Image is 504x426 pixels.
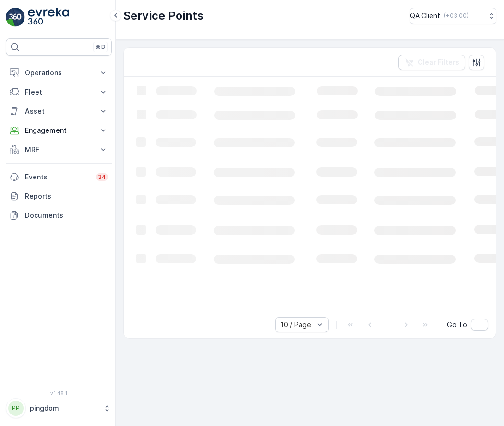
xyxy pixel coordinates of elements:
p: Asset [25,106,93,116]
button: Operations [6,63,112,83]
button: Clear Filters [398,55,465,70]
p: Service Points [123,8,204,24]
p: 34 [98,173,106,181]
p: Events [25,172,90,182]
div: PP [8,401,24,416]
p: ( +03:00 ) [444,12,468,20]
span: v 1.48.1 [6,390,112,396]
p: Operations [25,68,93,78]
img: logo_light-DOdMpM7g.png [28,8,69,27]
p: MRF [25,145,93,154]
button: Engagement [6,121,112,140]
button: QA Client(+03:00) [410,8,496,24]
button: PPpingdom [6,398,112,418]
p: Clear Filters [418,58,459,67]
p: Engagement [25,126,93,135]
p: pingdom [30,403,98,413]
p: Reports [25,191,108,201]
button: Asset [6,102,112,121]
a: Events34 [6,167,112,187]
p: ⌘B [96,43,105,51]
p: Documents [25,211,108,220]
button: Fleet [6,83,112,102]
button: MRF [6,140,112,159]
p: QA Client [410,11,440,21]
span: Go To [447,320,467,330]
img: logo [6,8,25,27]
a: Reports [6,187,112,206]
a: Documents [6,206,112,225]
p: Fleet [25,87,93,97]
